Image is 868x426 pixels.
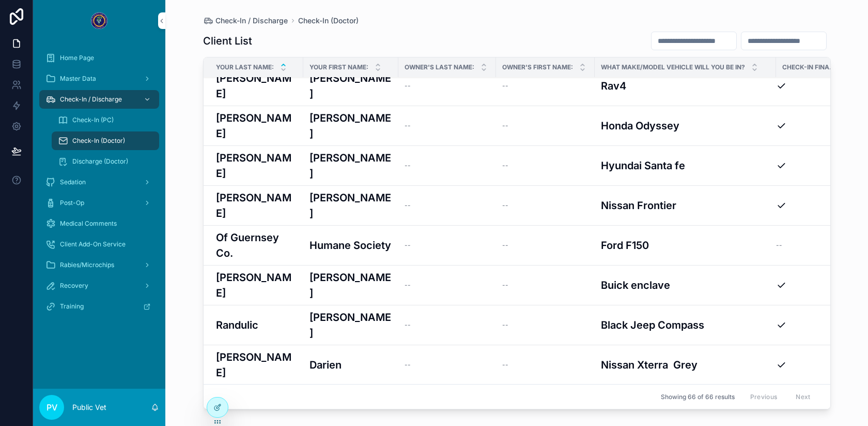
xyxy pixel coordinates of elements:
[502,82,508,90] span: --
[502,122,508,130] span: --
[309,357,392,373] a: Darien
[405,321,411,329] span: --
[60,75,96,83] span: Master Data
[309,357,342,373] h3: Darien
[601,78,770,94] a: Rav4
[216,270,297,301] a: [PERSON_NAME]
[309,270,392,301] a: [PERSON_NAME]
[405,122,490,130] a: --
[502,82,588,90] a: --
[405,361,490,369] a: --
[39,173,159,192] a: Sedation
[502,161,588,170] a: --
[502,321,508,329] span: --
[502,201,508,210] span: --
[72,157,128,166] span: Discharge (Doctor)
[309,238,392,253] a: Humane Society
[216,110,297,141] h3: [PERSON_NAME]
[60,302,84,311] span: Training
[60,219,117,228] span: Medical Comments
[782,63,835,71] span: Check-In Finalized?
[309,110,392,141] a: [PERSON_NAME]
[502,281,588,289] a: --
[309,190,392,221] h3: [PERSON_NAME]
[39,256,159,274] a: Rabies/Microchips
[60,95,122,104] span: Check-In / Discharge
[39,69,159,88] a: Master Data
[405,361,411,369] span: --
[405,201,411,210] span: --
[60,178,86,186] span: Sedation
[216,150,297,181] a: [PERSON_NAME]
[91,12,107,29] img: App logo
[502,63,573,71] span: Owner's First Name:
[405,201,490,210] a: --
[601,158,770,173] a: Hyundai Santa fe
[203,34,252,48] h1: Client List
[601,238,770,253] a: Ford F150
[72,402,106,413] p: Public Vet
[405,281,411,289] span: --
[216,230,297,261] h3: Of Guernsey Co.
[52,152,159,171] a: Discharge (Doctor)
[601,277,770,293] a: Buick enclave
[405,82,411,90] span: --
[601,277,670,293] h3: Buick enclave
[405,122,411,130] span: --
[216,317,297,333] a: Randulic
[405,321,490,329] a: --
[39,90,159,109] a: Check-In / Discharge
[661,393,735,401] span: Showing 66 of 66 results
[309,238,391,253] h3: Humane Society
[405,161,490,170] a: --
[601,63,745,71] span: What Make/Model Vehicle Will You Be In?
[52,111,159,129] a: Check-In (PC)
[309,150,392,181] a: [PERSON_NAME]
[405,63,474,71] span: Owner's Last Name:
[60,54,94,62] span: Home Page
[502,281,508,289] span: --
[309,70,392,101] a: [PERSON_NAME]
[601,317,770,333] a: Black Jeep Compass
[216,63,274,71] span: Your Last Name:
[52,131,159,150] a: Check-In (Doctor)
[601,118,679,134] h3: Honda Odyssey
[502,361,508,369] span: --
[405,82,490,90] a: --
[216,70,297,101] a: [PERSON_NAME]
[33,41,165,329] div: scrollable content
[502,122,588,130] a: --
[601,198,770,213] a: Nissan Frontier
[601,78,626,94] h3: Rav4
[216,349,297,380] a: [PERSON_NAME]
[502,321,588,329] a: --
[298,16,359,26] a: Check-In (Doctor)
[47,401,57,414] span: PV
[601,357,698,373] h3: Nissan Xterra Grey
[309,310,392,341] a: [PERSON_NAME]
[215,16,288,26] span: Check-In / Discharge
[309,63,368,71] span: Your First Name:
[216,190,297,221] a: [PERSON_NAME]
[39,49,159,67] a: Home Page
[601,357,770,373] a: Nissan Xterra Grey
[39,194,159,212] a: Post-Op
[405,241,490,249] a: --
[601,198,676,213] h3: Nissan Frontier
[601,158,685,173] h3: Hyundai Santa fe
[601,238,649,253] h3: Ford F150
[72,137,125,145] span: Check-In (Doctor)
[776,241,842,249] a: --
[72,116,114,124] span: Check-In (PC)
[502,201,588,210] a: --
[60,261,114,269] span: Rabies/Microchips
